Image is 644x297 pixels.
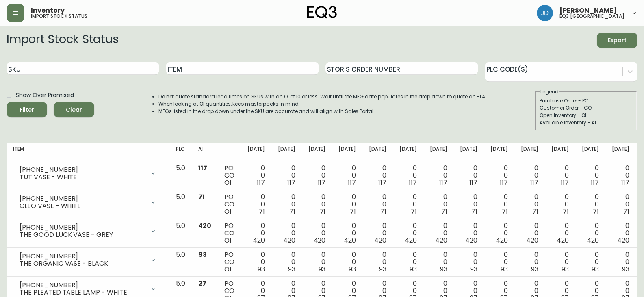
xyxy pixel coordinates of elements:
[158,108,487,115] li: MFGs listed in the drop down under the SKU are accurate and will align with Sales Portal.
[379,264,386,274] span: 93
[169,161,192,190] td: 5.0
[551,193,569,215] div: 0 0
[348,178,356,187] span: 117
[460,193,477,215] div: 0 0
[501,264,508,274] span: 93
[500,178,508,187] span: 117
[344,236,356,245] span: 420
[362,143,393,161] th: [DATE]
[597,33,637,48] button: Export
[465,236,477,245] span: 420
[307,6,337,19] img: logo
[453,143,484,161] th: [DATE]
[460,165,477,186] div: 0 0
[278,251,295,273] div: 0 0
[603,35,631,46] span: Export
[302,143,332,161] th: [DATE]
[278,165,295,186] div: 0 0
[559,7,617,14] span: [PERSON_NAME]
[612,165,629,186] div: 0 0
[496,236,508,245] span: 420
[532,207,538,216] span: 71
[54,102,94,117] button: Clear
[169,248,192,277] td: 5.0
[224,251,234,273] div: PO CO
[259,207,265,216] span: 71
[169,143,192,161] th: PLC
[545,143,575,161] th: [DATE]
[393,143,423,161] th: [DATE]
[471,207,477,216] span: 71
[224,178,231,187] span: OI
[169,190,192,219] td: 5.0
[369,165,386,186] div: 0 0
[551,165,569,186] div: 0 0
[253,236,265,245] span: 420
[247,222,265,244] div: 0 0
[561,178,569,187] span: 117
[158,100,487,108] li: When looking at OI quantities, keep masterpacks in mind.
[20,282,145,289] div: [PHONE_NUMBER]
[319,264,326,274] span: 93
[369,251,386,273] div: 0 0
[582,251,599,273] div: 0 0
[380,207,386,216] span: 71
[514,143,545,161] th: [DATE]
[435,236,447,245] span: 420
[621,178,629,187] span: 117
[551,251,569,273] div: 0 0
[31,7,65,14] span: Inventory
[198,163,207,173] span: 117
[198,250,207,259] span: 93
[612,251,629,273] div: 0 0
[430,193,447,215] div: 0 0
[399,193,417,215] div: 0 0
[622,264,629,274] span: 93
[224,165,234,186] div: PO CO
[308,165,326,186] div: 0 0
[490,193,508,215] div: 0 0
[460,251,477,273] div: 0 0
[540,97,632,104] div: Purchase Order - PO
[271,143,302,161] th: [DATE]
[557,236,569,245] span: 420
[439,178,447,187] span: 117
[563,207,569,216] span: 71
[338,193,356,215] div: 0 0
[338,251,356,273] div: 0 0
[592,264,599,274] span: 93
[399,251,417,273] div: 0 0
[349,264,356,274] span: 93
[490,222,508,244] div: 0 0
[562,264,569,274] span: 93
[593,207,599,216] span: 71
[540,104,632,112] div: Customer Order - CO
[287,178,295,187] span: 117
[409,178,417,187] span: 117
[582,165,599,186] div: 0 0
[582,222,599,244] div: 0 0
[612,193,629,215] div: 0 0
[13,251,163,269] div: [PHONE_NUMBER]THE ORGANIC VASE - BLACK
[469,178,477,187] span: 117
[460,222,477,244] div: 0 0
[257,178,265,187] span: 117
[224,207,231,216] span: OI
[374,236,386,245] span: 420
[13,165,163,182] div: [PHONE_NUMBER]TUT VASE - WHITE
[308,251,326,273] div: 0 0
[531,264,538,274] span: 93
[490,251,508,273] div: 0 0
[318,178,326,187] span: 117
[192,143,218,161] th: AI
[283,236,295,245] span: 420
[411,207,417,216] span: 71
[16,91,74,100] span: Show Over Promised
[430,251,447,273] div: 0 0
[338,165,356,186] div: 0 0
[399,222,417,244] div: 0 0
[430,165,447,186] div: 0 0
[247,251,265,273] div: 0 0
[7,33,118,48] h2: Import Stock Status
[440,264,447,274] span: 93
